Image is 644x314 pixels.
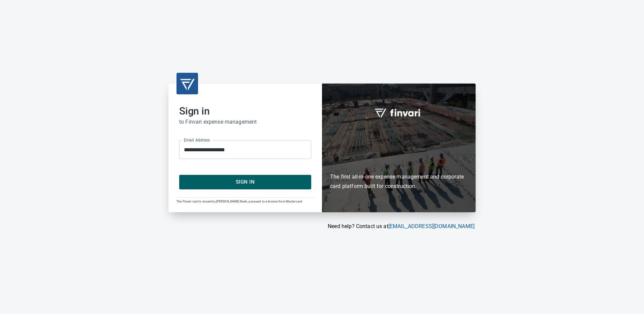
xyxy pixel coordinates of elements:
h6: to Finvari expense management [179,117,311,127]
h2: Sign in [179,105,311,117]
span: The Finvari card is issued by [PERSON_NAME] Bank, pursuant to a license from Mastercard [176,200,302,203]
div: Finvari [322,84,476,212]
p: Need help? Contact us at [168,222,475,230]
a: [EMAIL_ADDRESS][DOMAIN_NAME] [388,223,475,229]
button: Sign In [179,175,311,189]
span: Sign In [187,178,304,186]
h6: The first all-in-one expense management and corporate card platform built for construction. [330,133,468,191]
img: transparent_logo.png [179,75,195,92]
img: fullword_logo_white.png [374,105,424,120]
